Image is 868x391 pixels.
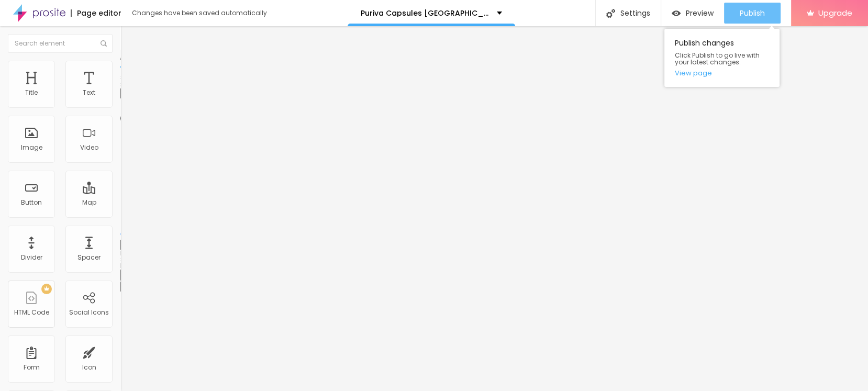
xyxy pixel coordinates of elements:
div: Video [80,144,98,151]
div: Icon [82,364,96,371]
iframe: To enrich screen reader interactions, please activate Accessibility in Grammarly extension settings [120,26,868,391]
span: Click Publish to go live with your latest changes. [675,52,769,65]
div: Text [83,89,95,96]
div: Form [24,364,40,371]
img: Icone [606,9,615,18]
div: Image [21,144,42,151]
div: Social Icons [69,309,109,316]
div: Map [82,199,96,206]
a: View page [675,70,769,76]
img: Icone [101,40,107,47]
img: view-1.svg [672,9,681,18]
div: Changes have been saved automatically [132,10,267,16]
button: Preview [661,3,724,24]
span: Preview [686,9,714,17]
button: Publish [724,3,781,24]
div: Divider [21,254,42,261]
div: Button [21,199,42,206]
input: Search element [8,34,113,53]
div: Title [25,89,38,96]
span: Upgrade [818,8,852,17]
div: Page editor [71,9,121,17]
div: Spacer [77,254,101,261]
div: HTML Code [14,309,49,316]
span: Publish [740,9,765,17]
p: Puriva Capsules [GEOGRAPHIC_DATA] [361,9,489,17]
div: Publish changes [664,29,780,87]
